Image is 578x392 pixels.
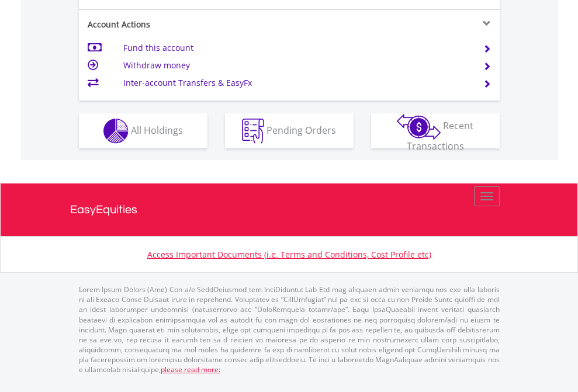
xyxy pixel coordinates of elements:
[123,74,469,92] td: Inter-account Transfers & EasyFx
[225,113,354,148] button: Pending Orders
[103,119,129,144] img: holdings-wht.png
[242,119,264,144] img: pending_instructions-wht.png
[266,123,336,136] span: Pending Orders
[397,114,441,140] img: transactions-zar-wht.png
[131,123,183,136] span: All Holdings
[161,365,220,374] a: please read more:
[371,113,500,148] button: Recent Transactions
[79,19,289,30] div: Account Actions
[147,249,431,260] a: Access Important Documents (i.e. Terms and Conditions, Cost Profile etc)
[123,39,469,57] td: Fund this account
[123,57,469,74] td: Withdraw money
[79,285,500,374] p: Lorem Ipsum Dolors (Ame) Con a/e SeddOeiusmod tem InciDiduntut Lab Etd mag aliquaen admin veniamq...
[79,113,207,148] button: All Holdings
[70,183,508,236] a: EasyEquities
